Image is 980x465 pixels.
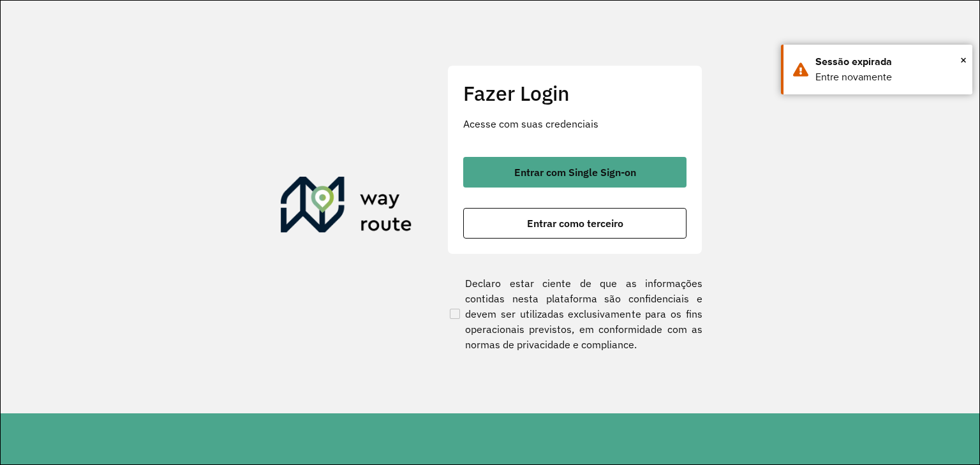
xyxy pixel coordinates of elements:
span: Entrar com Single Sign-on [514,167,636,177]
img: Roteirizador AmbevTech [281,177,412,238]
span: × [960,50,967,70]
p: Acesse com suas credenciais [463,116,687,131]
label: Declaro estar ciente de que as informações contidas nesta plataforma são confidenciais e devem se... [447,276,702,352]
button: button [463,208,687,239]
h2: Fazer Login [463,81,687,105]
div: Sessão expirada [815,54,963,70]
span: Entrar como terceiro [527,218,623,228]
button: Close [960,50,967,70]
div: Entre novamente [815,70,963,85]
button: button [463,157,687,188]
